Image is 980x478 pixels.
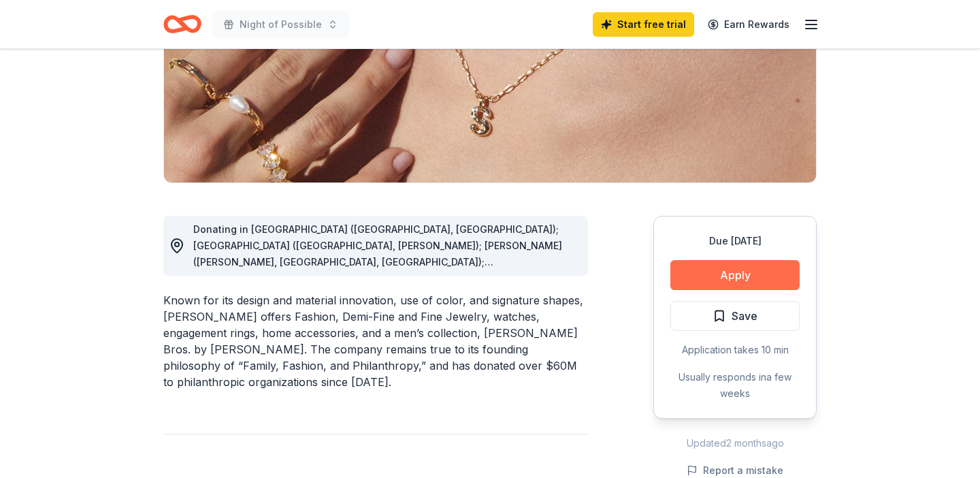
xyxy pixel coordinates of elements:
[732,307,757,325] span: Save
[212,11,349,38] button: Night of Possible
[670,233,800,249] div: Due [DATE]
[670,369,800,402] div: Usually responds in a few weeks
[240,16,322,33] span: Night of Possible
[163,292,588,390] div: Known for its design and material innovation, use of color, and signature shapes, [PERSON_NAME] o...
[593,12,694,37] a: Start free trial
[700,12,798,37] a: Earn Rewards
[670,342,800,358] div: Application takes 10 min
[653,435,817,451] div: Updated 2 months ago
[670,301,800,331] button: Save
[670,260,800,290] button: Apply
[163,8,201,40] a: Home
